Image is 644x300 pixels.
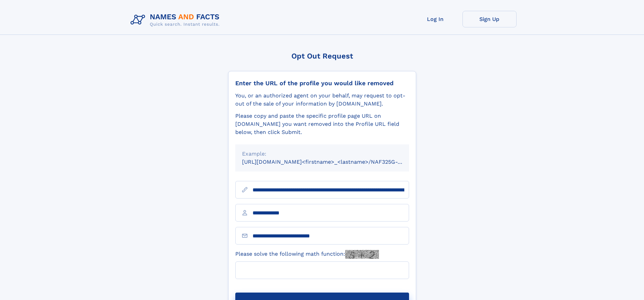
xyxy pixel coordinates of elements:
[242,150,402,158] div: Example:
[235,250,379,259] label: Please solve the following math function:
[242,159,422,165] small: [URL][DOMAIN_NAME]<firstname>_<lastname>/NAF325G-xxxxxxxx
[235,92,409,108] div: You, or an authorized agent on your behalf, may request to opt-out of the sale of your informatio...
[235,79,409,87] div: Enter the URL of the profile you would like removed
[235,112,409,136] div: Please copy and paste the specific profile page URL on [DOMAIN_NAME] you want removed into the Pr...
[462,11,517,27] a: Sign Up
[228,52,416,60] div: Opt Out Request
[408,11,462,27] a: Log In
[128,11,225,29] img: Logo Names and Facts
